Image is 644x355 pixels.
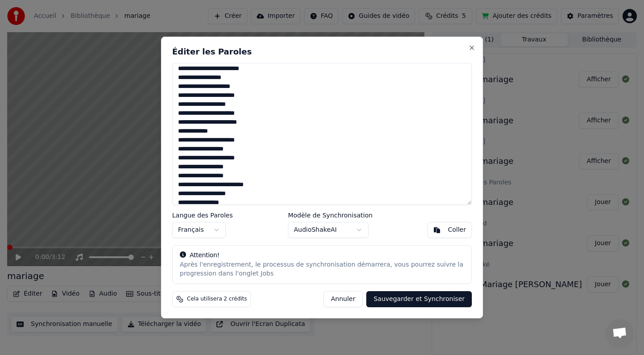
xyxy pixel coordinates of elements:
[187,296,247,303] span: Cela utilisera 2 crédits
[448,226,466,234] div: Coller
[172,48,472,56] h2: Éditer les Paroles
[323,291,363,307] button: Annuler
[180,251,464,260] div: Attention!
[428,222,472,238] button: Coller
[180,261,464,279] div: Après l'enregistrement, le processus de synchronisation démarrera, vous pourrez suivre la progres...
[288,212,373,218] label: Modèle de Synchronisation
[172,212,233,218] label: Langue des Paroles
[366,291,472,307] button: Sauvegarder et Synchroniser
